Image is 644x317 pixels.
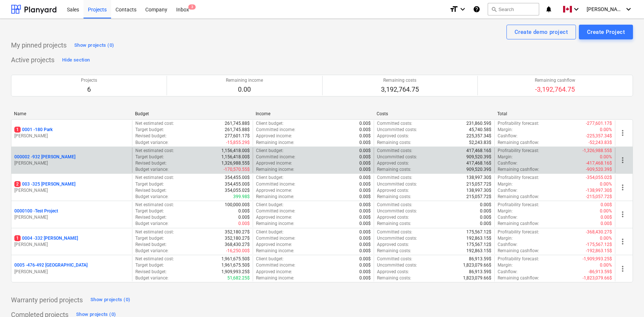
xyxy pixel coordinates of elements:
[233,194,250,200] p: 399.98$
[135,242,167,248] p: Revised budget :
[225,175,250,181] p: 354,455.00$
[14,187,129,194] p: [PERSON_NAME]
[463,275,491,281] p: 1,823,079.66$
[11,41,67,50] p: My pinned projects
[498,248,539,254] p: Remaining cashflow :
[377,140,411,146] p: Remaining costs :
[466,181,491,187] p: 215,057.72$
[586,229,612,235] p: -368,430.27$
[256,181,295,187] p: Committed income :
[381,77,419,84] p: Remaining costs
[221,148,250,154] p: 1,156,418.00$
[359,248,371,254] p: 0.00$
[469,127,491,133] p: 45,740.58$
[14,154,129,166] div: 000002 -932 [PERSON_NAME][PERSON_NAME]
[225,181,250,187] p: 354,455.00$
[256,140,294,146] p: Remaining income :
[225,235,250,242] p: 352,180.27$
[377,127,417,133] p: Uncommitted costs :
[74,41,114,50] div: Show projects (0)
[135,133,167,139] p: Revised budget :
[586,133,612,139] p: -225,357.34$
[90,296,130,304] div: Show projects (0)
[600,127,612,133] p: 0.00%
[377,148,412,154] p: Committed costs :
[135,160,167,166] p: Revised budget :
[377,160,409,166] p: Approved costs :
[14,111,129,116] div: Name
[498,194,539,200] p: Remaining cashflow :
[359,181,371,187] p: 0.00$
[135,140,168,146] p: Budget variance :
[135,111,250,116] div: Budget
[466,133,491,139] p: 225,357.34$
[359,166,371,173] p: 0.00$
[256,120,284,127] p: Client budget :
[491,6,497,12] span: search
[488,3,539,15] button: Search
[14,160,129,166] p: [PERSON_NAME]
[377,154,417,160] p: Uncommitted costs :
[466,120,491,127] p: 231,860.59$
[359,275,371,281] p: 0.00$
[469,256,491,262] p: 86,913.59$
[256,187,292,194] p: Approved income :
[14,127,129,139] div: 10001 -180 Park[PERSON_NAME]
[618,210,627,219] span: more_vert
[545,5,552,14] i: notifications
[135,194,168,200] p: Budget variance :
[221,269,250,275] p: 1,909,993.25$
[498,235,513,242] p: Margin :
[135,221,168,227] p: Budget variance :
[480,221,491,227] p: 0.00$
[600,154,612,160] p: 0.00%
[377,120,412,127] p: Committed costs :
[14,208,58,214] p: 0000100 - Test Project
[135,235,164,242] p: Target budget :
[14,242,129,248] p: [PERSON_NAME]
[359,140,371,146] p: 0.00$
[466,248,491,254] p: 192,863.15$
[256,214,292,221] p: Approved income :
[618,183,627,192] span: more_vert
[14,154,75,160] p: 000002 - 932 [PERSON_NAME]
[377,202,412,208] p: Committed costs :
[498,221,539,227] p: Remaining cashflow :
[62,56,90,64] div: Hide section
[14,262,129,275] div: 0005 -476-492 [GEOGRAPHIC_DATA][PERSON_NAME]
[583,256,612,262] p: -1,909,993.25$
[256,221,294,227] p: Remaining income :
[466,229,491,235] p: 175,567.12$
[135,214,167,221] p: Revised budget :
[81,85,97,94] p: 6
[14,181,129,194] div: 2003 -325 [PERSON_NAME][PERSON_NAME]
[466,166,491,173] p: 909,520.39$
[600,181,612,187] p: 0.00%
[60,54,92,66] button: Hide section
[498,148,539,154] p: Profitability forecast :
[607,282,644,317] div: Chat Widget
[377,256,412,262] p: Committed costs :
[11,296,83,304] p: Warranty period projects
[498,140,539,146] p: Remaining cashflow :
[256,111,371,116] div: Income
[535,77,575,84] p: Remaining cashflow
[498,275,539,281] p: Remaining cashflow :
[466,154,491,160] p: 909,520.39$
[226,85,263,94] p: 0.00
[225,242,250,248] p: 368,430.27$
[498,175,539,181] p: Profitability forecast :
[135,154,164,160] p: Target budget :
[14,208,129,221] div: 0000100 -Test Project[PERSON_NAME]
[225,187,250,194] p: 354,055.02$
[466,175,491,181] p: 138,997.30$
[498,256,539,262] p: Profitability forecast :
[256,160,292,166] p: Approved income :
[238,214,250,221] p: 0.00$
[377,262,417,268] p: Uncommitted costs :
[359,235,371,242] p: 0.00$
[221,262,250,268] p: 1,961,675.50$
[600,208,612,214] p: 0.00%
[256,242,292,248] p: Approved income :
[466,187,491,194] p: 138,997.30$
